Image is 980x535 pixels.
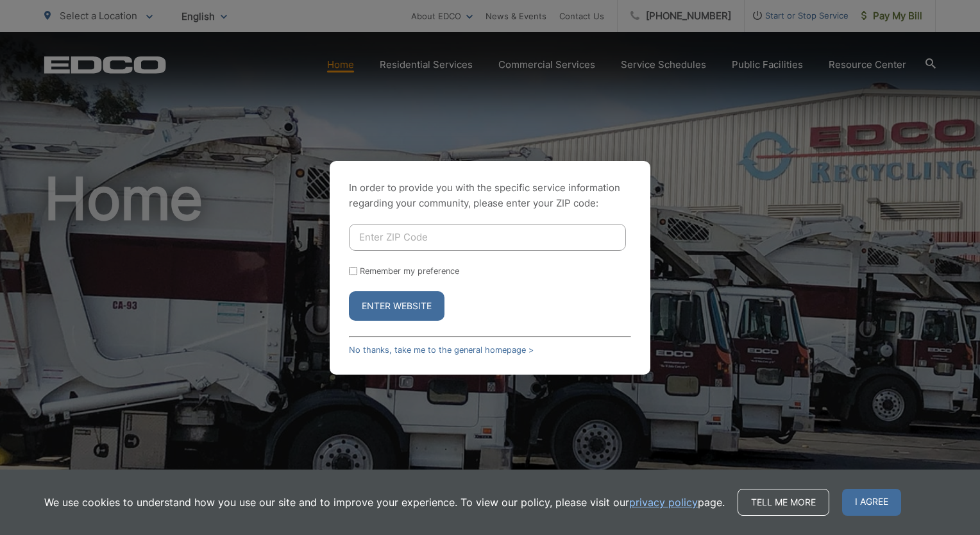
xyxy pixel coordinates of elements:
label: Remember my preference [360,266,459,276]
button: Enter Website [349,291,444,321]
input: Enter ZIP Code [349,224,626,251]
a: No thanks, take me to the general homepage > [349,345,534,355]
p: In order to provide you with the specific service information regarding your community, please en... [349,180,631,211]
a: privacy policy [629,495,698,510]
span: I agree [842,489,901,516]
a: Tell me more [738,489,829,516]
p: We use cookies to understand how you use our site and to improve your experience. To view our pol... [44,495,725,510]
